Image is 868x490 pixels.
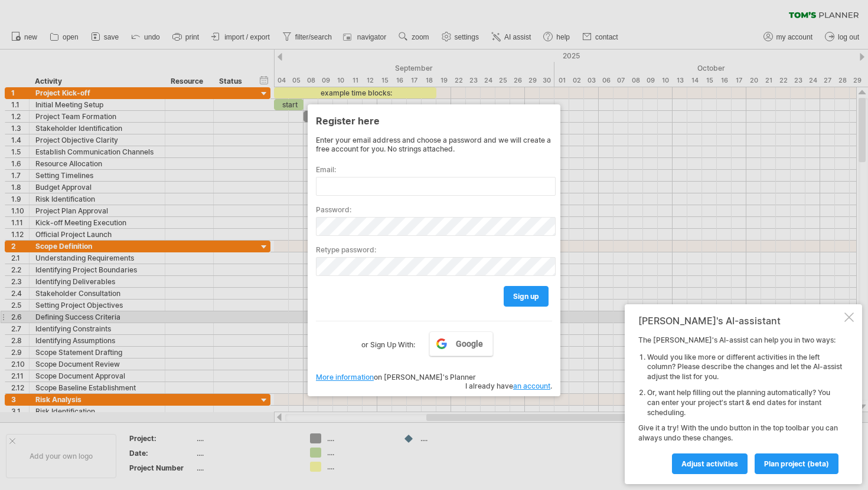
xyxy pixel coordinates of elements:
span: plan project (beta) [764,459,829,468]
li: Would you like more or different activities in the left column? Please describe the changes and l... [647,353,842,382]
span: sign up [513,292,539,301]
span: on [PERSON_NAME]'s Planner [316,373,476,382]
a: an account [513,382,550,390]
label: Email: [316,165,552,174]
span: Google [456,339,483,348]
div: Enter your email address and choose a password and we will create a free account for you. No stri... [316,136,552,153]
span: Adjust activities [681,459,738,468]
a: Adjust activities [672,453,748,474]
div: [PERSON_NAME]'s AI-assistant [638,315,842,327]
label: or Sign Up With: [361,331,415,351]
label: Password: [316,205,552,214]
div: Register here [316,110,552,131]
a: sign up [504,286,549,307]
a: Google [429,331,493,356]
label: Retype password: [316,245,552,254]
span: I already have . [465,382,552,390]
li: Or, want help filling out the planning automatically? You can enter your project's start & end da... [647,388,842,417]
div: The [PERSON_NAME]'s AI-assist can help you in two ways: Give it a try! With the undo button in th... [638,336,842,473]
a: More information [316,373,374,382]
a: plan project (beta) [755,453,838,474]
